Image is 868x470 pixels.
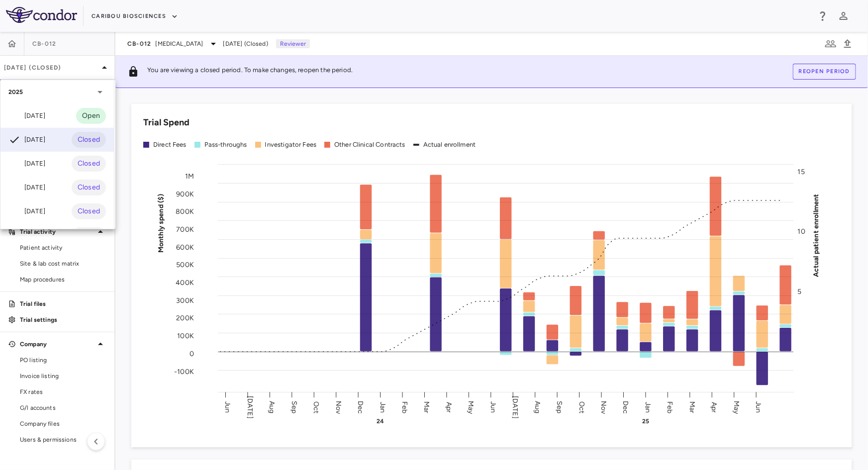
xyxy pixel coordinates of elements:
div: [DATE] [8,182,45,193]
div: [DATE] [8,205,45,217]
span: Closed [72,206,106,217]
span: Closed [72,182,106,193]
span: Closed [72,158,106,169]
p: 2025 [8,88,23,96]
div: [DATE] [8,134,45,146]
div: [DATE] [8,110,45,122]
span: Open [76,110,106,121]
div: 2025 [0,80,114,104]
div: [DATE] [8,158,45,170]
span: Closed [72,134,106,145]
